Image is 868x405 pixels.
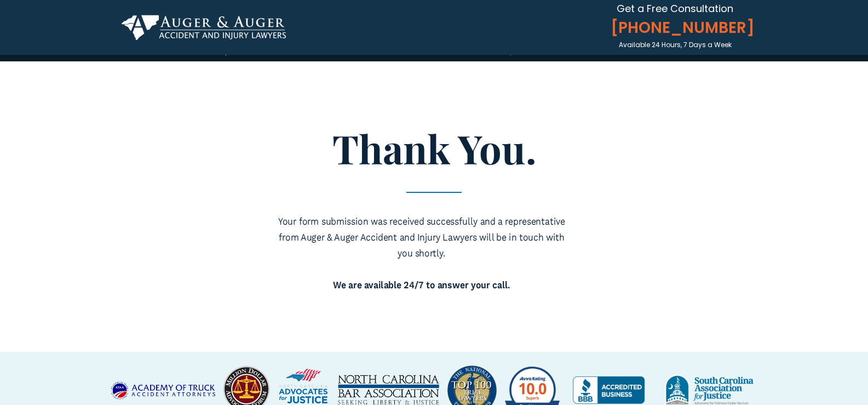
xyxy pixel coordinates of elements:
span: Available 24 Hours, 7 Days a Week [619,40,732,49]
span: Get a Free Consultation [617,2,733,15]
span: We are available 24/7 to answer your call. [332,279,510,290]
span: Your form submission was received successfully and a representative from Auger & Auger Accident a... [278,215,565,259]
span: Thank You. [332,122,536,174]
span: [PHONE_NUMBER] [606,19,748,37]
img: ACADEMY OF TRUCK ACCIDENT ATTORNEYS [111,381,215,400]
a: [PHONE_NUMBER] [606,15,748,41]
img: Auger & Auger Accident and Injury Lawyers [122,15,286,40]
